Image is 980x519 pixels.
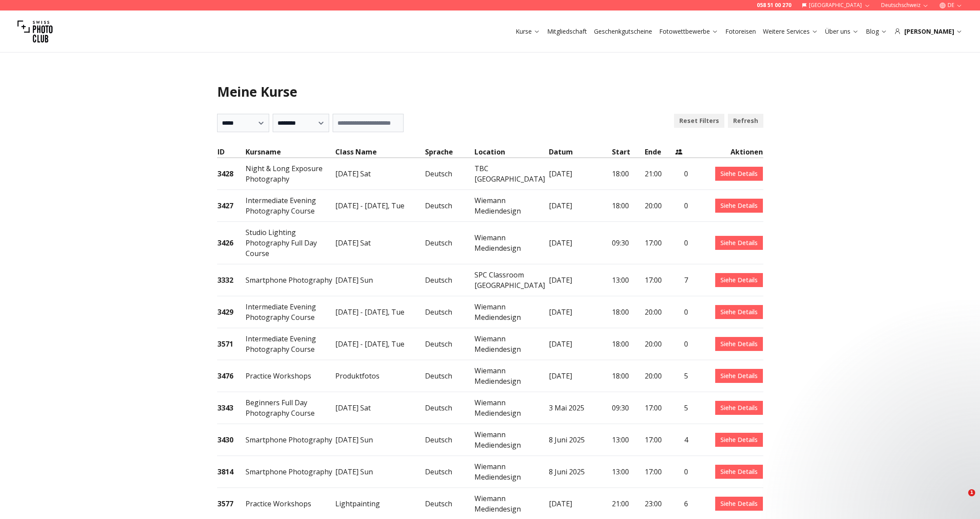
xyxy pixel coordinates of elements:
[715,369,763,383] a: Siehe Details
[217,328,246,360] td: 3571
[425,264,474,296] td: Deutsch
[335,264,425,296] td: [DATE] Sun
[217,158,246,190] td: 3428
[217,456,246,488] td: 3814
[728,114,763,128] button: Refresh
[245,264,335,296] td: Smartphone Photography
[335,146,425,158] th: Class Name
[644,328,675,360] td: 20:00
[675,264,688,296] td: 7
[611,328,644,360] td: 18:00
[688,146,763,158] th: Aktionen
[512,25,544,38] button: Kurse
[425,190,474,222] td: Deutsch
[715,337,763,351] a: Siehe Details
[425,296,474,328] td: Deutsch
[335,222,425,264] td: [DATE] Sat
[548,264,611,296] td: [DATE]
[675,190,688,222] td: 0
[763,27,818,36] a: Weitere Services
[245,424,335,456] td: Smartphone Photography
[644,264,675,296] td: 17:00
[516,27,540,36] a: Kurse
[715,199,763,213] a: Siehe Details
[474,296,549,328] td: Wiemann Mediendesign
[548,158,611,190] td: [DATE]
[335,190,425,222] td: [DATE] - [DATE], Tue
[715,497,763,511] a: Siehe Details
[715,305,763,319] a: Siehe Details
[425,456,474,488] td: Deutsch
[548,296,611,328] td: [DATE]
[217,190,246,222] td: 3427
[425,424,474,456] td: Deutsch
[675,392,688,424] td: 5
[474,146,549,158] th: Location
[335,158,425,190] td: [DATE] Sat
[659,27,718,36] a: Fotowettbewerbe
[245,360,335,392] td: Practice Workshops
[644,146,675,158] th: Ende
[866,27,887,36] a: Blog
[590,25,656,38] button: Geschenkgutscheine
[335,328,425,360] td: [DATE] - [DATE], Tue
[217,360,246,392] td: 3476
[675,222,688,264] td: 0
[675,360,688,392] td: 5
[722,25,759,38] button: Fotoreisen
[715,465,763,479] a: Siehe Details
[245,190,335,222] td: Intermediate Evening Photography Course
[611,264,644,296] td: 13:00
[548,190,611,222] td: [DATE]
[611,158,644,190] td: 18:00
[474,264,549,296] td: SPC Classroom [GEOGRAPHIC_DATA]
[715,236,763,250] a: Siehe Details
[548,328,611,360] td: [DATE]
[757,2,791,9] a: 058 51 00 270
[644,296,675,328] td: 20:00
[548,146,611,158] th: Datum
[733,116,758,125] b: Refresh
[548,424,611,456] td: 8 Juni 2025
[675,424,688,456] td: 4
[474,456,549,488] td: Wiemann Mediendesign
[644,456,675,488] td: 17:00
[245,222,335,264] td: Studio Lighting Photography Full Day Course
[656,25,722,38] button: Fotowettbewerbe
[825,27,859,36] a: Über uns
[675,328,688,360] td: 0
[245,328,335,360] td: Intermediate Evening Photography Course
[611,392,644,424] td: 09:30
[611,222,644,264] td: 09:30
[217,424,246,456] td: 3430
[611,296,644,328] td: 18:00
[644,222,675,264] td: 17:00
[611,424,644,456] td: 13:00
[425,222,474,264] td: Deutsch
[675,296,688,328] td: 0
[548,392,611,424] td: 3 Mai 2025
[245,392,335,424] td: Beginners Full Day Photography Course
[544,25,590,38] button: Mitgliedschaft
[474,328,549,360] td: Wiemann Mediendesign
[759,25,822,38] button: Weitere Services
[335,456,425,488] td: [DATE] Sun
[217,296,246,328] td: 3429
[245,146,335,158] th: Kursname
[715,401,763,415] a: Siehe Details
[245,158,335,190] td: Night & Long Exposure Photography
[611,146,644,158] th: Start
[18,14,53,49] img: Swiss photo club
[674,114,724,128] button: Reset Filters
[548,222,611,264] td: [DATE]
[644,424,675,456] td: 17:00
[425,328,474,360] td: Deutsch
[675,456,688,488] td: 0
[474,360,549,392] td: Wiemann Mediendesign
[715,433,763,447] a: Siehe Details
[335,296,425,328] td: [DATE] - [DATE], Tue
[644,158,675,190] td: 21:00
[679,116,719,125] b: Reset Filters
[217,264,246,296] td: 3332
[335,392,425,424] td: [DATE] Sat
